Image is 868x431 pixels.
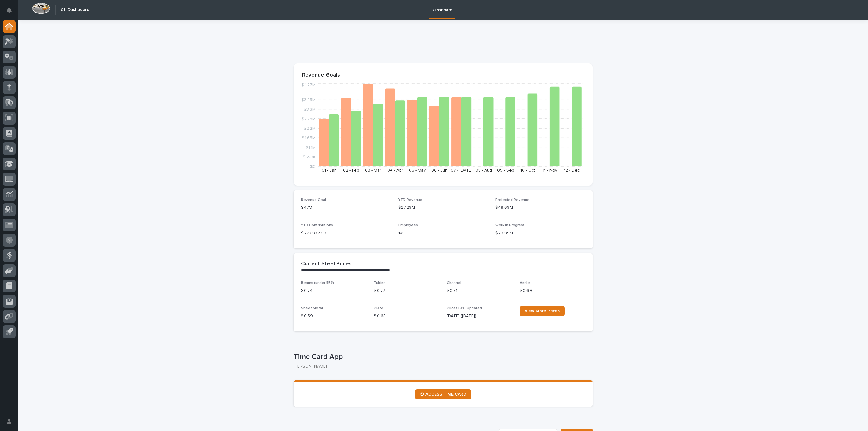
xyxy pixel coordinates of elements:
text: 12 - Dec [564,168,580,172]
text: 03 - Mar [365,168,381,172]
h2: 01. Dashboard [61,7,89,13]
text: 02 - Feb [343,168,359,172]
p: $ 0.68 [374,313,439,319]
p: [PERSON_NAME] [294,364,588,369]
text: 07 - [DATE] [451,168,472,172]
button: Notifications [3,4,16,16]
p: $20.99M [495,230,585,237]
span: Employees [398,223,418,227]
tspan: $0 [310,165,316,169]
p: $47M [301,205,391,211]
tspan: $3.85M [301,98,316,102]
span: Projected Revenue [495,198,530,202]
span: Plate [374,306,383,310]
text: 08 - Aug [476,168,492,172]
p: Revenue Goals [302,72,584,79]
div: Notifications [8,7,16,17]
p: $ 0.59 [301,313,367,319]
p: [DATE] ([DATE]) [447,313,512,319]
span: Sheet Metal [301,306,323,310]
text: 11 - Nov [543,168,557,172]
span: Work in Progress [495,223,525,227]
tspan: $550K [303,155,316,159]
span: Channel [447,281,461,285]
span: View More Prices [525,309,560,313]
p: $27.29M [398,205,488,211]
p: 181 [398,230,488,237]
span: Tubing [374,281,385,285]
text: 06 - Jun [431,168,447,172]
span: ⏲ ACCESS TIME CARD [420,392,466,397]
tspan: $3.3M [304,107,316,112]
p: $ 0.69 [520,288,585,294]
p: $48.69M [495,205,585,211]
text: 05 - May [409,168,426,172]
text: 01 - Jan [322,168,337,172]
tspan: $1.1M [306,146,316,150]
p: $ 0.77 [374,288,439,294]
text: 04 - Apr [387,168,403,172]
p: Time Card App [294,353,590,361]
p: $ 0.74 [301,288,367,294]
tspan: $4.77M [301,83,316,87]
span: Revenue Goal [301,198,326,202]
span: YTD Revenue [398,198,422,202]
tspan: $2.2M [304,126,316,131]
span: YTD Contributions [301,223,333,227]
tspan: $2.75M [302,117,316,121]
text: 10 - Oct [520,168,535,172]
tspan: $1.65M [302,136,316,140]
a: ⏲ ACCESS TIME CARD [415,389,471,399]
span: Prices Last Updated [447,306,482,310]
span: Beams (under 55#) [301,281,334,285]
p: $ 0.71 [447,288,512,294]
h2: Current Steel Prices [301,261,352,267]
span: Angle [520,281,530,285]
p: $ 272,932.00 [301,230,391,237]
text: 09 - Sep [497,168,514,172]
a: View More Prices [520,306,565,316]
img: Workspace Logo [32,3,50,14]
